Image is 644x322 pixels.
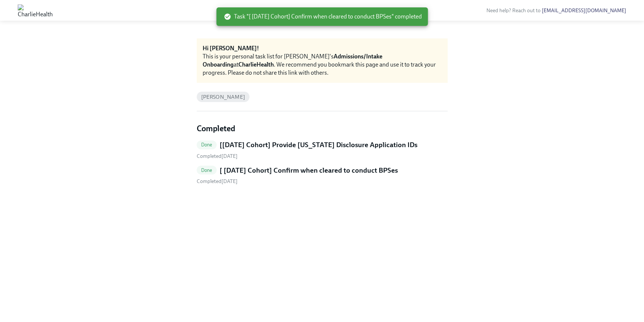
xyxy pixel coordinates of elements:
[220,140,417,150] h5: [[DATE] Cohort] Provide [US_STATE] Disclosure Application IDs
[220,166,398,175] h5: [ [DATE] Cohort] Confirm when cleared to conduct BPSes
[486,7,626,14] span: Need help? Reach out to
[197,166,448,185] a: Done[ [DATE] Cohort] Confirm when cleared to conduct BPSes Completed[DATE]
[197,94,250,100] span: [PERSON_NAME]
[203,45,259,52] strong: Hi [PERSON_NAME]!
[197,123,448,134] h4: Completed
[197,167,217,173] span: Done
[224,13,422,21] span: Task "[ [DATE] Cohort] Confirm when cleared to conduct BPSes" completed
[238,61,274,68] strong: CharlieHealth
[197,178,238,184] span: Friday, August 29th 2025, 3:37 pm
[542,7,626,14] a: [EMAIL_ADDRESS][DOMAIN_NAME]
[18,4,53,16] img: CharlieHealth
[197,142,217,148] span: Done
[197,140,448,160] a: Done[[DATE] Cohort] Provide [US_STATE] Disclosure Application IDs Completed[DATE]
[197,153,238,159] span: Tuesday, August 12th 2025, 9:53 am
[203,52,442,77] div: This is your personal task list for [PERSON_NAME]'s at . We recommend you bookmark this page and ...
